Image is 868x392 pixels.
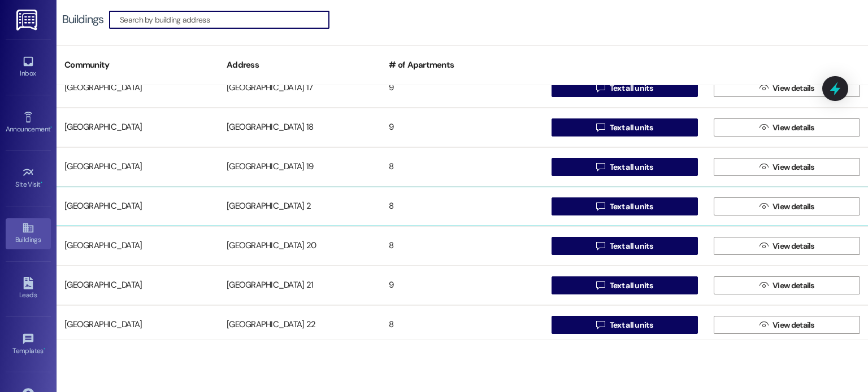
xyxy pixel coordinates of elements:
div: 8 [381,195,543,218]
div: [GEOGRAPHIC_DATA] 17 [219,77,381,99]
div: 8 [381,235,543,257]
a: Buildings [6,218,51,249]
button: View details [714,79,860,97]
div: [GEOGRAPHIC_DATA] 2 [219,195,381,218]
div: [GEOGRAPHIC_DATA] 21 [219,274,381,297]
div: [GEOGRAPHIC_DATA] [57,116,219,139]
button: View details [714,237,860,255]
button: Text all units [552,197,698,215]
button: Text all units [552,237,698,255]
div: Address [219,51,381,79]
span: View details [772,280,814,292]
button: View details [714,276,860,294]
button: Text all units [552,79,698,97]
span: • [50,124,52,131]
div: 9 [381,116,543,139]
span: View details [772,82,814,94]
div: Buildings [62,14,103,25]
span: Text all units [610,201,653,213]
i:  [596,83,605,93]
i:  [596,281,605,290]
button: Text all units [552,276,698,294]
button: Text all units [552,118,698,136]
div: [GEOGRAPHIC_DATA] 20 [219,235,381,257]
div: [GEOGRAPHIC_DATA] [57,235,219,257]
span: Text all units [610,161,653,173]
div: [GEOGRAPHIC_DATA] 22 [219,314,381,336]
i:  [759,83,768,93]
div: [GEOGRAPHIC_DATA] [57,195,219,218]
i:  [759,202,768,211]
span: Text all units [610,82,653,94]
div: [GEOGRAPHIC_DATA] [57,314,219,336]
img: ResiDesk Logo [16,10,40,30]
a: Site Visit • [6,163,51,193]
button: View details [714,158,860,176]
span: Text all units [610,280,653,292]
input: Search by building address [120,12,329,28]
a: Inbox [6,52,51,82]
span: • [41,179,42,187]
i:  [759,123,768,132]
div: [GEOGRAPHIC_DATA] 18 [219,116,381,139]
span: View details [772,161,814,173]
span: View details [772,319,814,331]
div: [GEOGRAPHIC_DATA] [57,156,219,178]
button: View details [714,316,860,334]
div: [GEOGRAPHIC_DATA] [57,274,219,297]
div: 9 [381,77,543,99]
div: [GEOGRAPHIC_DATA] [57,77,219,99]
i:  [596,202,605,211]
span: Text all units [610,319,653,331]
button: Text all units [552,316,698,334]
span: Text all units [610,122,653,134]
div: # of Apartments [381,51,543,79]
i:  [596,241,605,250]
i:  [759,241,768,250]
span: • [44,345,45,353]
div: 8 [381,314,543,336]
i:  [759,320,768,329]
div: [GEOGRAPHIC_DATA] 19 [219,156,381,178]
i:  [759,281,768,290]
div: 8 [381,156,543,178]
span: Text all units [610,240,653,252]
button: Text all units [552,158,698,176]
a: Templates • [6,329,51,360]
span: View details [772,122,814,134]
i:  [596,123,605,132]
button: View details [714,118,860,136]
div: Community [57,51,219,79]
i:  [759,162,768,171]
div: 9 [381,274,543,297]
button: View details [714,197,860,215]
i:  [596,320,605,329]
span: View details [772,240,814,252]
i:  [596,162,605,171]
span: View details [772,201,814,213]
a: Leads [6,274,51,304]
